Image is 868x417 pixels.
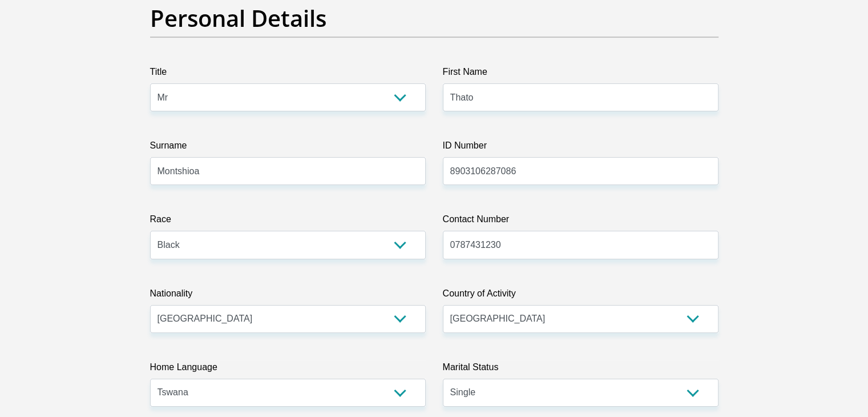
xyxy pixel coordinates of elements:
label: Race [150,212,426,231]
label: Contact Number [443,212,718,231]
label: Title [150,65,426,83]
label: First Name [443,65,718,83]
label: Home Language [150,360,426,379]
input: Contact Number [443,231,718,259]
label: Country of Activity [443,287,718,305]
label: Marital Status [443,360,718,379]
input: ID Number [443,157,718,185]
input: Surname [150,157,426,185]
h2: Personal Details [150,5,718,32]
label: Nationality [150,287,426,305]
input: First Name [443,83,718,111]
label: Surname [150,139,426,157]
label: ID Number [443,139,718,157]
